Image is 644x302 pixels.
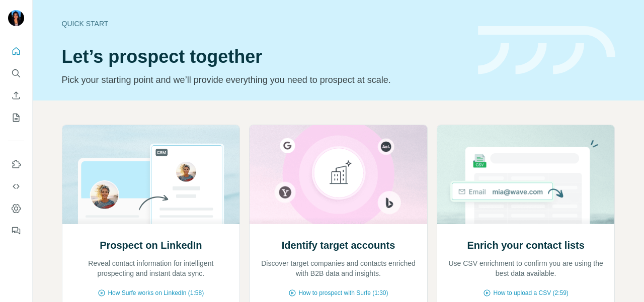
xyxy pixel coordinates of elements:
button: Use Surfe on LinkedIn [8,155,24,173]
h1: Let’s prospect together [62,47,466,67]
span: How to upload a CSV (2:59) [493,288,568,297]
img: Prospect on LinkedIn [62,125,240,224]
p: Discover target companies and contacts enriched with B2B data and insights. [260,258,417,278]
button: My lists [8,109,24,127]
button: Search [8,64,24,82]
h2: Identify target accounts [282,238,395,252]
img: Enrich your contact lists [437,125,615,224]
div: Quick start [62,19,466,29]
img: banner [478,26,615,75]
span: How Surfe works on LinkedIn (1:58) [108,288,204,297]
span: How to prospect with Surfe (1:30) [298,288,388,297]
h2: Prospect on LinkedIn [100,238,202,252]
button: Feedback [8,222,24,240]
h2: Enrich your contact lists [467,238,584,252]
img: Identify target accounts [249,125,428,224]
button: Enrich CSV [8,86,24,105]
button: Use Surfe API [8,177,24,195]
p: Use CSV enrichment to confirm you are using the best data available. [447,258,605,278]
button: Quick start [8,42,24,60]
p: Pick your starting point and we’ll provide everything you need to prospect at scale. [62,73,466,87]
p: Reveal contact information for intelligent prospecting and instant data sync. [72,258,230,278]
button: Dashboard [8,199,24,218]
img: Avatar [8,10,24,26]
